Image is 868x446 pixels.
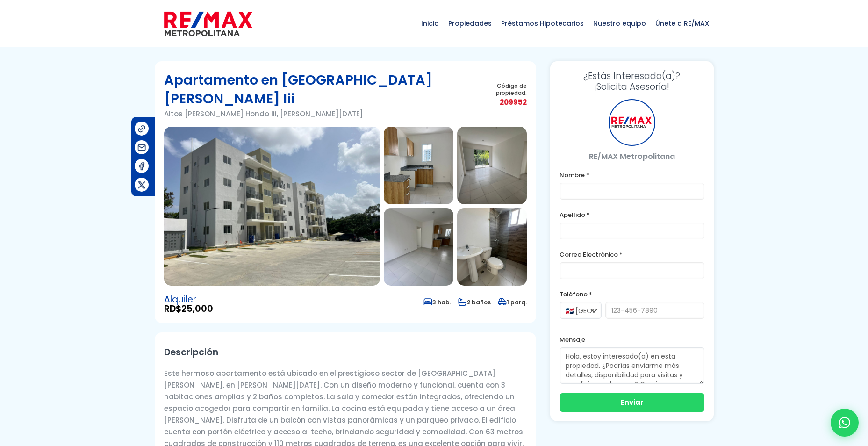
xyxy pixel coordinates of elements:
[605,302,704,319] input: 123-456-7890
[457,208,527,286] img: Apartamento en Altos De Arroyo Hondo Iii
[164,342,527,363] h2: Descripción
[458,298,491,306] span: 2 baños
[137,180,147,190] img: Compartir
[164,127,380,286] img: Apartamento en Altos De Arroyo Hondo Iii
[384,127,453,204] img: Apartamento en Altos De Arroyo Hondo Iii
[609,99,655,146] div: RE/MAX Metropolitana
[478,96,527,108] span: 209952
[164,295,213,304] span: Alquiler
[560,71,704,81] span: ¿Estás Interesado(a)?
[444,9,496,37] span: Propiedades
[560,334,704,345] label: Mensaje
[137,124,147,134] img: Compartir
[137,143,147,152] img: Compartir
[560,209,704,221] label: Apellido *
[651,9,714,37] span: Únete a RE/MAX
[164,108,478,120] p: Altos [PERSON_NAME] Hondo Iii, [PERSON_NAME][DATE]
[137,161,147,171] img: Compartir
[416,9,444,37] span: Inicio
[560,347,704,384] textarea: Hola, estoy interesado(a) en esta propiedad. ¿Podrías enviarme más detalles, disponibilidad para ...
[560,249,704,260] label: Correo Electrónico *
[164,304,213,314] span: RD$
[164,71,478,108] h1: Apartamento en [GEOGRAPHIC_DATA][PERSON_NAME] Iii
[498,298,527,306] span: 1 parq.
[423,298,451,306] span: 3 hab.
[560,393,704,412] button: Enviar
[457,127,527,204] img: Apartamento en Altos De Arroyo Hondo Iii
[560,71,704,92] h3: ¡Solicita Asesoría!
[496,9,588,37] span: Préstamos Hipotecarios
[560,151,704,162] p: RE/MAX Metropolitana
[384,208,453,286] img: Apartamento en Altos De Arroyo Hondo Iii
[478,82,527,96] span: Código de propiedad:
[560,169,704,181] label: Nombre *
[560,288,704,300] label: Teléfono *
[181,302,213,315] span: 25,000
[588,9,651,37] span: Nuestro equipo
